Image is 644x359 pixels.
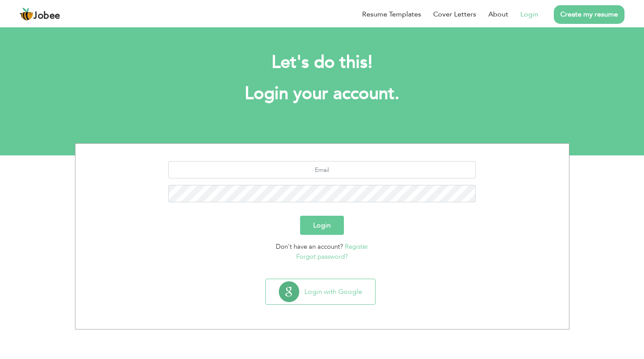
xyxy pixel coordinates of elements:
a: Resume Templates [362,9,421,20]
h1: Login your account. [88,82,556,105]
a: Register [345,242,368,251]
h2: Let's do this! [88,51,556,74]
span: Jobee [33,11,60,21]
span: Don't have an account? [276,242,343,251]
button: Login with Google [266,279,375,304]
a: About [488,9,508,20]
a: Login [520,9,538,20]
input: Email [168,161,476,178]
a: Forgot password? [296,252,348,261]
img: jobee.io [20,7,33,21]
a: Jobee [20,7,60,21]
button: Login [300,216,344,235]
a: Cover Letters [433,9,476,20]
a: Create my resume [554,5,624,24]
